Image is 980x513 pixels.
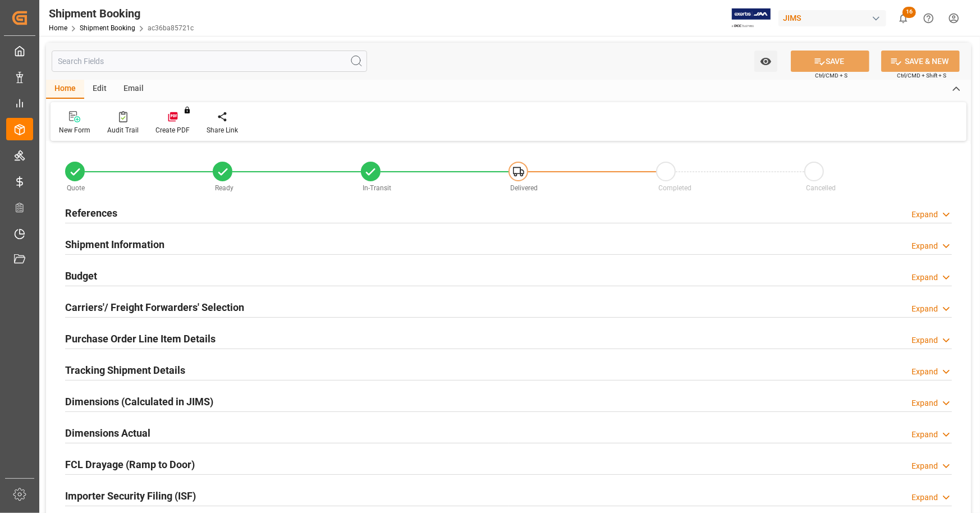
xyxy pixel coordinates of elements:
[806,184,836,192] span: Cancelled
[815,71,848,80] span: Ctrl/CMD + S
[65,237,164,252] h2: Shipment Information
[65,331,216,346] h2: Purchase Order Line Item Details
[115,80,152,99] div: Email
[67,184,85,192] span: Quote
[916,6,941,31] button: Help Center
[49,24,67,32] a: Home
[65,457,195,472] h2: FCL Drayage (Ramp to Door)
[912,397,938,409] div: Expand
[65,205,117,221] h2: References
[207,125,238,135] div: Share Link
[46,80,84,99] div: Home
[912,429,938,441] div: Expand
[732,8,771,28] img: Exertis%20JAM%20-%20Email%20Logo.jpg_1722504956.jpg
[891,6,916,31] button: show 16 new notifications
[897,71,946,80] span: Ctrl/CMD + Shift + S
[65,300,244,315] h2: Carriers'/ Freight Forwarders' Selection
[881,51,960,72] button: SAVE & NEW
[912,209,938,221] div: Expand
[912,303,938,315] div: Expand
[49,5,194,22] div: Shipment Booking
[363,184,391,192] span: In-Transit
[65,488,196,503] h2: Importer Security Filing (ISF)
[65,394,213,409] h2: Dimensions (Calculated in JIMS)
[912,272,938,283] div: Expand
[912,492,938,503] div: Expand
[65,363,185,378] h2: Tracking Shipment Details
[912,460,938,472] div: Expand
[754,51,777,72] button: open menu
[912,366,938,378] div: Expand
[510,184,538,192] span: Delivered
[52,51,367,72] input: Search Fields
[912,240,938,252] div: Expand
[778,7,891,29] button: JIMS
[80,24,135,32] a: Shipment Booking
[778,10,886,26] div: JIMS
[903,7,916,18] span: 16
[107,125,139,135] div: Audit Trail
[658,184,692,192] span: Completed
[912,335,938,346] div: Expand
[215,184,233,192] span: Ready
[65,268,97,283] h2: Budget
[59,125,90,135] div: New Form
[84,80,115,99] div: Edit
[65,425,150,441] h2: Dimensions Actual
[791,51,869,72] button: SAVE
